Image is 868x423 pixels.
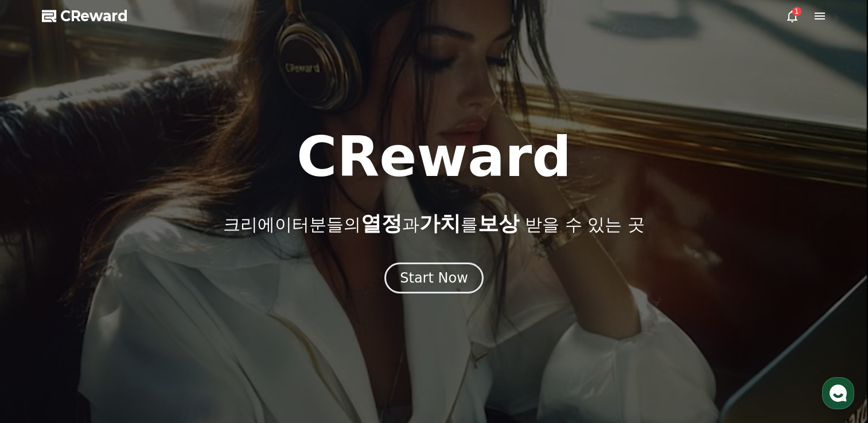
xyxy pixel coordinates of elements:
[384,274,484,285] a: Start Now
[419,211,461,235] span: 가치
[42,7,128,25] a: CReward
[223,212,644,235] p: 크리에이터분들의 과 를 받을 수 있는 곳
[60,7,128,25] span: CReward
[297,130,571,185] h1: CReward
[384,263,484,293] button: Start Now
[792,7,801,16] div: 1
[400,269,468,287] div: Start Now
[785,9,799,23] a: 1
[361,211,402,235] span: 열정
[478,211,519,235] span: 보상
